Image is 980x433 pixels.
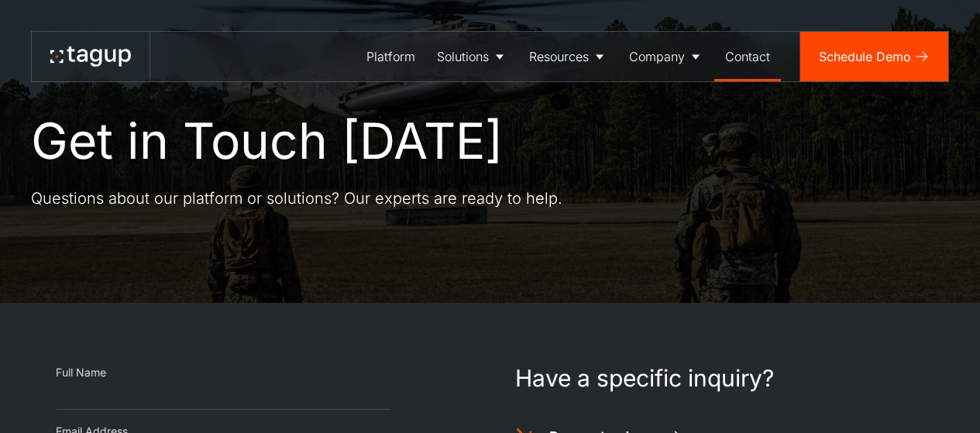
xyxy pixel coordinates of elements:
div: Company [629,47,685,66]
a: Platform [356,32,426,81]
div: Contact [725,47,770,66]
p: Questions about our platform or solutions? Our experts are ready to help. [31,187,562,209]
a: Resources [518,32,618,81]
a: Contact [714,32,781,81]
a: Company [618,32,714,81]
div: Solutions [437,47,489,66]
div: Schedule Demo [819,47,911,66]
a: Solutions [426,32,518,81]
h1: Have a specific inquiry? [515,365,925,392]
div: Platform [366,47,415,66]
h1: Get in Touch [DATE] [31,113,503,169]
div: Full Name [56,365,390,380]
a: Schedule Demo [800,32,948,81]
div: Resources [529,47,589,66]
